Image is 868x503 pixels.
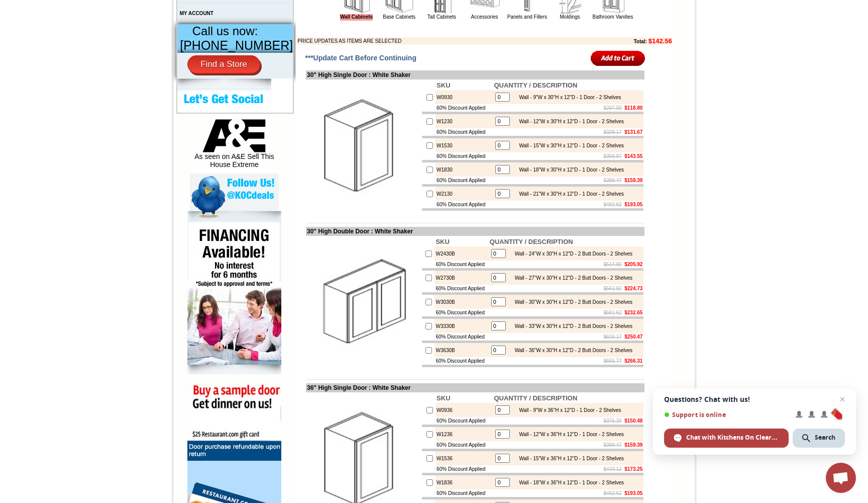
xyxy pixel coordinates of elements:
a: Wall Cabinets [340,14,373,21]
a: Find a Store [187,55,260,73]
span: Close chat [836,393,848,405]
div: Wall - 12"W x 36"H x 12"D - 1 Door - 2 Shelves [514,432,624,437]
b: Total: [633,39,646,44]
b: $142.56 [648,37,672,45]
img: pdf.png [2,3,10,11]
td: 60% Discount Applied [436,177,493,184]
td: 60% Discount Applied [436,417,493,425]
td: W1536 [436,451,493,465]
td: 36" High Single Door : White Shaker [306,383,644,392]
td: W2430B [435,246,488,261]
s: $329.17 [604,129,622,135]
td: 30" High Single Door : White Shaker [306,70,644,79]
b: $205.92 [624,262,642,267]
div: Wall - 18"W x 30"H x 12"D - 1 Door - 2 Shelves [514,167,624,173]
a: Base Cabinets [383,14,415,20]
td: W1836 [436,475,493,489]
s: $297.00 [604,105,622,111]
s: $514.80 [604,262,622,267]
div: Wall - 36"W x 30"H x 12"D - 2 Butt Doors - 2 Shelves [510,348,632,353]
s: $398.47 [604,178,622,183]
s: $433.12 [604,466,622,472]
td: 60% Discount Applied [435,309,488,316]
div: Wall - 12"W x 30"H x 12"D - 1 Door - 2 Shelves [514,119,624,124]
div: Open chat [826,463,856,493]
td: W2730B [435,271,488,285]
td: W0936 [436,403,493,417]
b: SKU [437,394,450,402]
b: Price Sheet View in PDF Format [12,4,81,10]
a: Price Sheet View in PDF Format [12,2,81,10]
a: Accessories [471,14,498,20]
td: 60% Discount Applied [436,104,493,112]
div: Wall - 30"W x 30"H x 12"D - 2 Butt Doors - 2 Shelves [510,299,632,305]
s: $561.82 [604,286,622,291]
s: $626.17 [604,334,622,340]
a: Panels and Fillers [507,14,547,20]
div: Wall - 9"W x 36"H x 12"D - 1 Door - 2 Shelves [514,407,621,413]
td: 60% Discount Applied [436,152,493,160]
td: W1230 [436,114,493,128]
span: Search [815,433,835,442]
td: 60% Discount Applied [435,357,488,365]
td: 60% Discount Applied [436,489,493,497]
td: 60% Discount Applied [436,201,493,208]
td: 60% Discount Applied [436,128,493,136]
b: QUANTITY / DESCRIPTION [490,238,573,245]
img: 30'' High Single Door [307,89,420,202]
td: W3030B [435,295,488,309]
span: Call us now: [192,24,258,38]
span: Chat with Kitchens On Clearance [686,433,779,442]
div: Wall - 33"W x 30"H x 12"D - 2 Butt Doors - 2 Shelves [510,323,632,329]
td: 30" High Double Door : White Shaker [306,227,644,236]
s: $376.20 [604,418,622,424]
b: $193.05 [624,490,642,496]
td: Alabaster Shaker [27,46,53,56]
div: Search [793,429,845,448]
b: QUANTITY / DESCRIPTION [494,81,577,89]
td: [PERSON_NAME] White Shaker [86,46,117,57]
td: W1236 [436,427,493,441]
b: $266.31 [624,358,642,364]
b: $250.47 [624,334,642,340]
a: Moldings [560,14,580,20]
div: Wall - 21"W x 30"H x 12"D - 1 Door - 2 Shelves [514,191,624,197]
td: W2130 [436,187,493,201]
div: Wall - 15"W x 36"H x 12"D - 1 Door - 2 Shelves [514,456,624,461]
a: Tall Cabinets [427,14,456,20]
s: $398.47 [604,442,622,448]
td: W0930 [436,90,493,104]
div: Wall - 15"W x 30"H x 12"D - 1 Door - 2 Shelves [514,143,624,148]
b: $131.67 [624,129,642,135]
b: $173.25 [624,466,642,472]
span: [PHONE_NUMBER] [180,38,293,52]
td: W1830 [436,162,493,177]
div: Wall - 24"W x 30"H x 12"D - 2 Butt Doors - 2 Shelves [510,251,632,257]
td: W3630B [435,343,488,357]
td: 60% Discount Applied [436,441,493,449]
a: Bathroom Vanities [593,14,633,20]
b: $224.73 [624,286,642,291]
div: Chat with Kitchens On Clearance [664,429,789,448]
b: $193.05 [624,202,642,207]
td: Beachwood Oak Shaker [145,46,171,57]
div: Wall - 9"W x 30"H x 12"D - 1 Door - 2 Shelves [514,95,621,100]
div: Wall - 18"W x 36"H x 12"D - 1 Door - 2 Shelves [514,480,624,485]
td: [PERSON_NAME] Yellow Walnut [54,46,85,57]
s: $581.62 [604,310,622,315]
b: SKU [437,81,450,89]
div: As seen on A&E Sell This House Extreme [190,119,279,174]
td: Bellmonte Maple [172,46,198,56]
span: Questions? Chat with us! [664,395,845,403]
s: $482.62 [604,202,622,207]
td: 60% Discount Applied [435,261,488,268]
td: PRICE UPDATES AS ITEMS ARE SELECTED [297,37,571,45]
b: SKU [436,238,449,245]
img: 30'' High Double Door [307,245,420,359]
td: 60% Discount Applied [435,285,488,292]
